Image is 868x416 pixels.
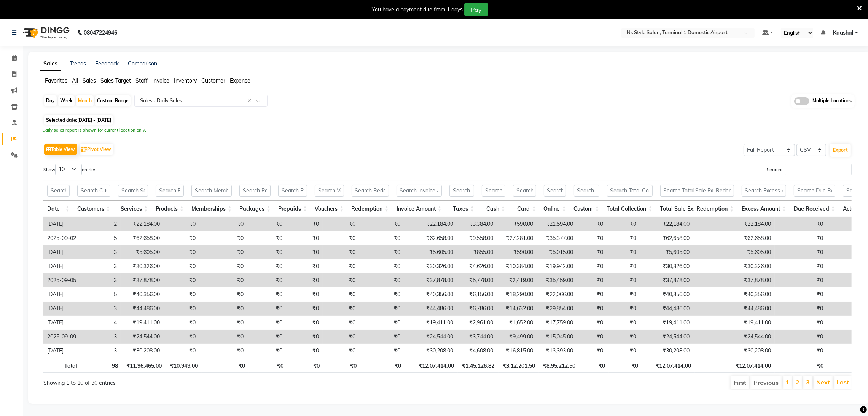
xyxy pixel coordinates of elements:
[775,316,827,330] td: ₹0
[812,97,852,105] span: Multiple Locations
[164,302,199,316] td: ₹0
[73,201,114,217] th: Customers: activate to sort column ascending
[775,287,827,302] td: ₹0
[202,358,249,373] th: ₹0
[121,217,164,231] td: ₹22,184.00
[247,316,286,330] td: ₹0
[607,185,653,197] input: Search Total Collection
[830,144,851,157] button: Export
[742,185,786,197] input: Search Excess Amount
[775,245,827,259] td: ₹0
[457,287,497,302] td: ₹6,156.00
[577,273,607,287] td: ₹0
[497,231,537,245] td: ₹27,281.00
[404,302,457,316] td: ₹44,486.00
[457,245,497,259] td: ₹855.00
[499,358,539,373] th: ₹3,12,201.50
[247,217,286,231] td: ₹0
[457,231,497,245] td: ₹9,558.00
[247,287,286,302] td: ₹0
[785,378,789,386] a: 1
[286,330,323,344] td: ₹0
[164,231,199,245] td: ₹0
[43,344,80,358] td: [DATE]
[404,231,457,245] td: ₹62,658.00
[121,231,164,245] td: ₹62,658.00
[457,316,497,330] td: ₹2,961.00
[794,185,835,197] input: Search Due Received
[164,217,199,231] td: ₹0
[775,259,827,273] td: ₹0
[359,287,404,302] td: ₹0
[43,245,80,259] td: [DATE]
[323,330,359,344] td: ₹0
[274,201,311,217] th: Prepaids: activate to sort column ascending
[372,6,463,14] div: You have a payment due from 1 days
[80,245,121,259] td: 3
[199,344,247,358] td: ₹0
[58,95,75,106] div: Week
[164,330,199,344] td: ₹0
[323,287,359,302] td: ₹0
[286,217,323,231] td: ₹0
[775,358,827,373] th: ₹0
[642,358,695,373] th: ₹12,07,414.00
[693,231,775,245] td: ₹62,658.00
[607,217,640,231] td: ₹0
[247,97,254,105] span: Clear all
[574,185,599,197] input: Search Custom
[537,316,577,330] td: ₹17,759.00
[607,231,640,245] td: ₹0
[775,217,827,231] td: ₹0
[95,95,131,106] div: Custom Range
[640,259,693,273] td: ₹30,326.00
[43,302,80,316] td: [DATE]
[607,344,640,358] td: ₹0
[323,231,359,245] td: ₹0
[738,201,790,217] th: Excess Amount: activate to sort column ascending
[640,302,693,316] td: ₹44,486.00
[42,127,856,133] div: Daily sales report is shown for current location only.
[55,164,82,175] select: Showentries
[152,201,188,217] th: Products: activate to sort column ascending
[404,273,457,287] td: ₹37,878.00
[44,115,113,125] span: Selected date:
[359,330,404,344] td: ₹0
[537,344,577,358] td: ₹13,393.00
[121,273,164,287] td: ₹37,878.00
[775,231,827,245] td: ₹0
[40,57,61,71] a: Sales
[537,330,577,344] td: ₹15,045.00
[577,217,607,231] td: ₹0
[348,201,393,217] th: Redemption: activate to sort column ascending
[482,185,505,197] input: Search Cash
[249,358,287,373] th: ₹0
[286,316,323,330] td: ₹0
[199,316,247,330] td: ₹0
[497,287,537,302] td: ₹18,290.00
[43,231,80,245] td: 2025-09-02
[247,231,286,245] td: ₹0
[775,330,827,344] td: ₹0
[767,164,852,175] label: Search:
[247,245,286,259] td: ₹0
[44,144,77,155] button: Table View
[323,273,359,287] td: ₹0
[457,344,497,358] td: ₹4,608.00
[577,302,607,316] td: ₹0
[640,344,693,358] td: ₹30,208.00
[152,77,169,84] span: Invoice
[497,302,537,316] td: ₹14,632.00
[579,358,609,373] th: ₹0
[695,358,775,373] th: ₹12,07,414.00
[836,378,849,386] a: Last
[359,259,404,273] td: ₹0
[404,344,457,358] td: ₹30,208.00
[95,60,119,67] a: Feedback
[287,358,323,373] th: ₹0
[166,358,202,373] th: ₹10,949.00
[80,231,121,245] td: 5
[45,77,67,84] span: Favorites
[118,185,148,197] input: Search Services
[539,358,579,373] th: ₹8,95,212.50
